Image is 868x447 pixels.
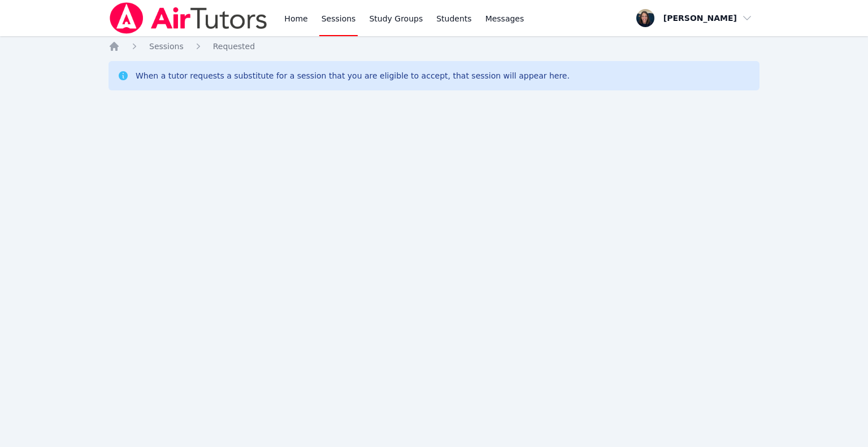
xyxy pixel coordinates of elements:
[213,42,255,51] span: Requested
[108,2,268,34] img: Air Tutors
[149,42,184,51] span: Sessions
[213,41,255,52] a: Requested
[149,41,184,52] a: Sessions
[136,70,570,81] div: When a tutor requests a substitute for a session that you are eligible to accept, that session wi...
[108,41,759,52] nav: Breadcrumb
[485,13,524,24] span: Messages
